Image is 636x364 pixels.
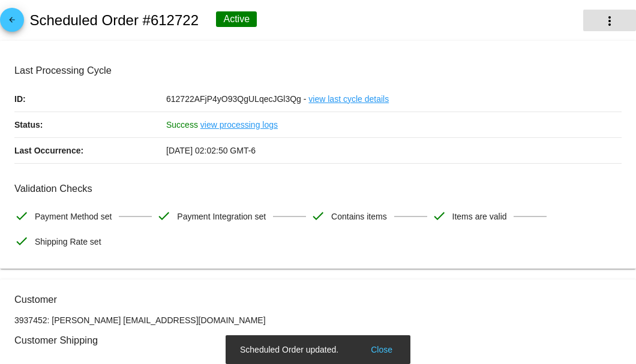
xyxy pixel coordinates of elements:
[367,344,396,356] button: Close
[432,209,446,223] mat-icon: check
[14,112,166,137] p: Status:
[216,11,257,27] div: Active
[452,204,507,229] span: Items are valid
[14,315,622,325] p: 3937452: [PERSON_NAME] [EMAIL_ADDRESS][DOMAIN_NAME]
[35,229,101,254] span: Shipping Rate set
[331,204,387,229] span: Contains items
[14,86,166,112] p: ID:
[240,344,396,356] simple-snack-bar: Scheduled Order updated.
[602,14,617,28] mat-icon: more_vert
[29,12,199,29] h2: Scheduled Order #612722
[200,112,278,137] a: view processing logs
[14,234,29,248] mat-icon: check
[157,209,171,223] mat-icon: check
[311,209,325,223] mat-icon: check
[35,204,112,229] span: Payment Method set
[14,294,622,305] h3: Customer
[14,209,29,223] mat-icon: check
[5,16,19,30] mat-icon: arrow_back
[166,94,306,104] span: 612722AFjP4yO93QgULqecJGl3Qg -
[166,120,198,130] span: Success
[14,183,622,194] h3: Validation Checks
[177,204,266,229] span: Payment Integration set
[308,86,389,112] a: view last cycle details
[14,335,622,346] h3: Customer Shipping
[14,65,622,76] h3: Last Processing Cycle
[14,138,166,163] p: Last Occurrence:
[166,146,256,155] span: [DATE] 02:02:50 GMT-6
